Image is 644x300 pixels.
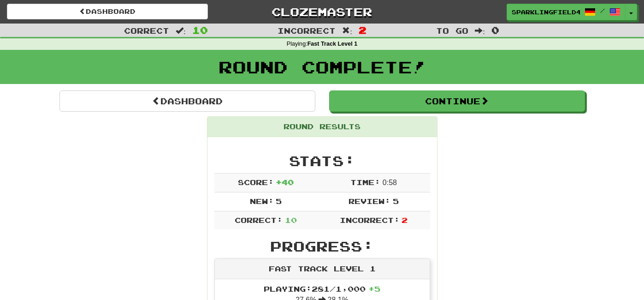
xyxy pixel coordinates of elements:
[278,26,336,35] span: Incorrect
[276,178,294,186] span: + 40
[222,4,423,20] a: Clozemaster
[3,58,641,76] h1: Round Complete!
[350,178,380,186] span: Time:
[600,7,605,14] span: /
[276,197,282,205] span: 5
[59,90,315,112] a: Dashboard
[383,179,397,186] span: 0 : 58
[176,27,186,35] span: :
[214,153,430,168] h2: Stats:
[250,197,274,205] span: New:
[264,284,380,293] span: Playing: 281 / 1,000
[512,8,580,16] span: SparklingField4898
[359,24,366,36] span: 2
[192,24,208,36] span: 10
[215,259,430,279] div: Fast Track Level 1
[329,90,585,112] button: Continue
[307,41,358,47] strong: Fast Track Level 1
[507,4,626,20] a: SparklingField4898 /
[368,284,380,293] span: + 5
[342,27,352,35] span: :
[436,26,468,35] span: To go
[214,239,430,254] h2: Progress:
[491,24,499,36] span: 0
[475,27,485,35] span: :
[207,117,437,137] div: Round Results
[393,197,399,205] span: 5
[7,4,208,19] a: Dashboard
[235,216,283,224] span: Correct:
[349,197,390,205] span: Review:
[285,216,297,224] span: 10
[402,216,408,224] span: 2
[340,216,400,224] span: Incorrect:
[124,26,169,35] span: Correct
[238,178,274,186] span: Score:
